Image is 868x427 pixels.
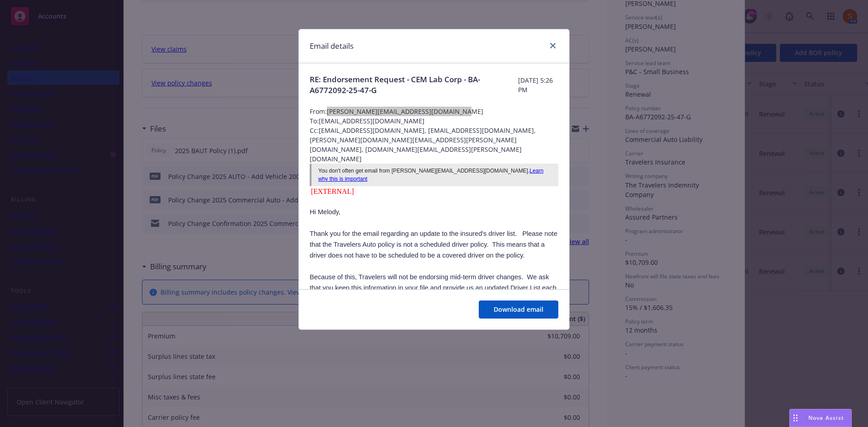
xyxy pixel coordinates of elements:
span: Hi Melody, [310,208,340,216]
span: Thank you for the email regarding an update to the insured's driver list. Please note that the Tr... [310,230,557,259]
div: [EXTERNAL] [310,186,558,197]
button: Nova Assist [789,409,852,427]
div: Drag to move [790,409,801,427]
span: Nova Assist [808,414,844,422]
span: Cc: [EMAIL_ADDRESS][DOMAIN_NAME], [EMAIL_ADDRESS][DOMAIN_NAME], [PERSON_NAME][DOMAIN_NAME][EMAIL_... [310,126,558,164]
div: You don't often get email from [PERSON_NAME][EMAIL_ADDRESS][DOMAIN_NAME]. [318,167,552,183]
